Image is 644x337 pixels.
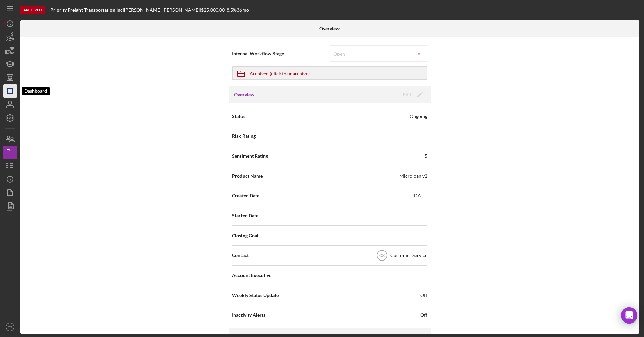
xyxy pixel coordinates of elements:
span: Risk Rating [232,133,256,140]
div: [PERSON_NAME] [PERSON_NAME] | [124,7,201,13]
button: CS [3,320,17,334]
div: 5 [425,153,427,159]
text: CS [8,325,12,329]
div: Edit [403,90,411,100]
div: Customer Service [390,252,427,259]
span: Off [420,312,427,318]
text: CS [379,253,385,258]
div: [DATE] [413,192,427,199]
div: Ongoing [410,113,427,120]
span: Sentiment Rating [232,153,268,159]
span: Closing Goal [232,232,258,239]
span: Weekly Status Update [232,292,279,299]
div: Open Intercom Messenger [621,307,637,324]
button: Edit [399,90,425,100]
span: Internal Workflow Stage [232,50,330,57]
span: Inactivity Alerts [232,312,265,318]
h3: Overview [234,91,254,98]
span: Status [232,113,245,120]
div: | [50,7,124,13]
div: Archived (click to unarchive) [250,67,310,79]
span: Started Date [232,212,258,219]
span: Contact [232,252,249,259]
b: Priority Freight Transportation Inc [50,7,123,13]
div: 36 mo [237,7,249,13]
div: Microloan v2 [399,173,427,179]
span: Created Date [232,192,259,199]
span: Off [420,292,427,299]
div: 8.5 % [227,7,237,13]
b: Overview [319,26,340,31]
div: Archived [20,6,45,14]
span: Account Executive [232,272,271,279]
div: $25,000.00 [201,7,227,13]
span: Product Name [232,173,263,179]
button: Archived (click to unarchive) [232,66,427,80]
